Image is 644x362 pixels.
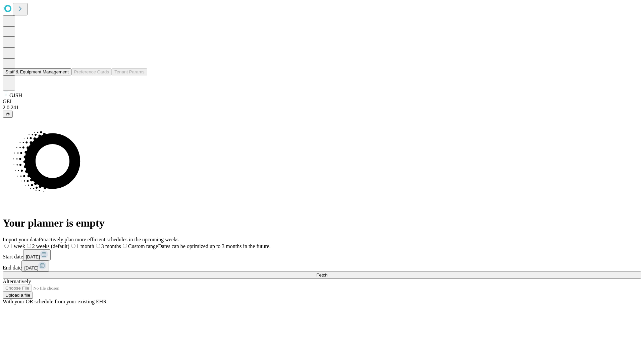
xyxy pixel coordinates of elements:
span: 1 month [76,243,94,249]
button: Preference Cards [71,68,112,75]
input: 1 week [4,244,9,248]
input: Custom rangeDates can be optimized up to 3 months in the future. [123,244,127,248]
span: Import your data [3,237,39,242]
div: End date [3,260,641,271]
span: [DATE] [24,265,38,270]
input: 3 months [96,244,100,248]
span: [DATE] [26,254,40,259]
span: 1 week [10,243,25,249]
button: Fetch [3,271,641,279]
span: GJSH [9,93,22,98]
span: 3 months [101,243,121,249]
span: Dates can be optimized up to 3 months in the future. [158,243,270,249]
div: 2.0.241 [3,105,641,111]
span: Fetch [316,273,327,278]
div: Start date [3,249,641,260]
input: 2 weeks (default) [27,244,31,248]
button: @ [3,111,13,118]
button: Staff & Equipment Management [3,68,71,75]
span: @ [5,112,10,117]
span: 2 weeks (default) [32,243,69,249]
button: Tenant Params [112,68,147,75]
button: [DATE] [23,249,51,260]
span: With your OR schedule from your existing EHR [3,299,107,304]
div: GEI [3,99,641,105]
button: Upload a file [3,292,33,299]
span: Alternatively [3,279,31,284]
h1: Your planner is empty [3,217,641,229]
button: [DATE] [21,260,49,271]
span: Proactively plan more efficient schedules in the upcoming weeks. [39,237,180,242]
input: 1 month [71,244,75,248]
span: Custom range [128,243,158,249]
